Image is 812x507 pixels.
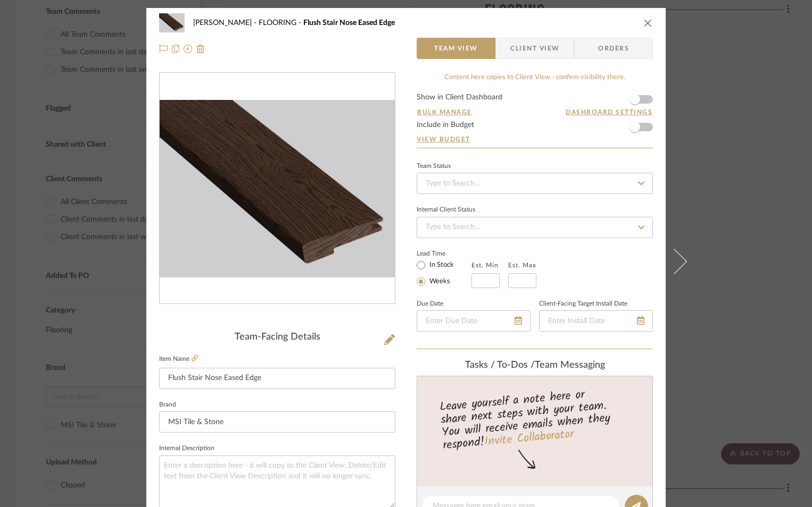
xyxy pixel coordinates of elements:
div: Content here copies to Client View - confirm visibility there. [417,72,653,83]
mat-radio-group: Select item type [417,258,471,288]
input: Type to Search… [417,217,653,238]
span: Orders [586,38,641,59]
div: Team Status [417,164,451,169]
img: d34f0270-f678-4ff7-bdfb-d18cb69a2ea7_436x436.jpg [160,100,395,278]
input: Enter Item Name [159,368,395,389]
label: Due Date [417,301,443,307]
label: Internal Description [159,446,214,451]
a: Invite Collaborator [484,425,575,452]
input: Type to Search… [417,173,653,194]
button: close [643,18,653,28]
span: Flush Stair Nose Eased Edge [303,19,395,27]
label: Client-Facing Target Install Date [539,301,627,307]
input: Enter Due Date [417,310,531,332]
div: Internal Client Status [417,207,475,213]
button: Dashboard Settings [565,107,653,117]
label: Item Name [159,354,198,364]
img: Remove from project [196,45,205,53]
label: Est. Min [471,261,499,269]
div: team Messaging [417,360,653,371]
label: Est. Max [508,261,536,269]
input: Enter Install Date [539,310,653,332]
button: Bulk Manage [417,107,473,117]
div: 0 [160,100,395,278]
label: In Stock [427,260,454,270]
label: Brand [159,402,176,408]
span: FLOORING [259,19,303,27]
label: Lead Time [417,249,471,258]
img: d34f0270-f678-4ff7-bdfb-d18cb69a2ea7_48x40.jpg [159,12,185,33]
span: Tasks / To-Dos / [465,360,535,370]
div: Leave yourself a note here or share next steps with your team. You will receive emails when they ... [416,383,654,454]
input: Enter Brand [159,411,395,433]
a: View Budget [417,135,653,143]
span: [PERSON_NAME] [193,19,259,27]
div: Team-Facing Details [159,332,395,343]
span: Team View [434,38,478,59]
span: Client View [510,38,559,59]
label: Weeks [427,277,450,286]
